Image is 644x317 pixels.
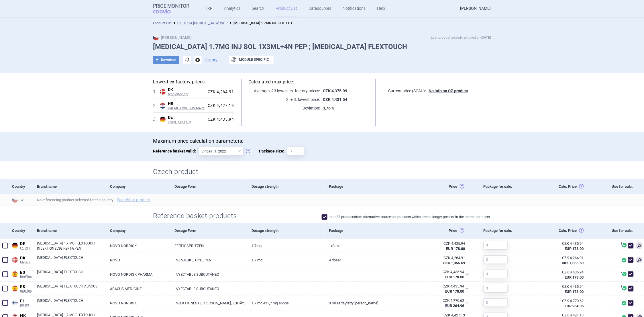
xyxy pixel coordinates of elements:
a: [MEDICAL_DATA] FLEXTOUCH [37,298,106,308]
span: ES [20,284,33,289]
a: Search for product [117,198,150,202]
strong: 3,76 % [323,106,334,110]
div: Brand name [33,223,106,238]
div: CZK 4,264.91 [406,255,465,261]
label: hide 23 products from alternative sources or products which are no longer present in the current ... [322,214,491,220]
div: Package for calc. [479,179,531,194]
a: [MEDICAL_DATA] 1,7 MG FLEXTOUCH INJEKTIONSLSG.FERTIGPEN [37,241,106,251]
a: DEDELauerTaxe CGM [10,240,33,250]
strong: DKK 1,365.69 [443,261,465,265]
a: Product List [153,21,172,25]
input: 3 [484,284,508,293]
span: ? [620,271,623,274]
a: ESESBotPlus [10,283,33,293]
span: ? [620,285,623,288]
strong: DKK 1,365.69 [562,261,584,265]
span: LauerTaxe CGM [168,120,205,124]
strong: EUR 178.00 [446,246,465,251]
li: WEGOVY 1.7MG INJ SOL 1X3ML+4N PEP ; WEGOVY FLEXTOUCH [228,20,297,26]
button: History [205,58,217,62]
span: 1 . [153,88,160,95]
a: CZK 4,264.91DKK 1,365.69 [531,253,591,268]
span: 3 . [153,116,160,123]
h1: [MEDICAL_DATA] 1.7MG INJ SOL 1X3ML+4N PEP ; [MEDICAL_DATA] FLEXTOUCH [153,43,491,51]
div: CZK 4,435.94 [535,241,584,246]
span: 3rd lowest price [636,242,643,249]
div: CZK 4,435.94EUR 178.00 [402,282,472,296]
div: CZK 4,435.94 [205,117,234,122]
a: 3 ml esitäytetty [PERSON_NAME] [325,296,402,310]
img: Spain [12,271,18,277]
h2: Czech product [153,167,491,177]
strong: EUR 178.00 [565,246,584,251]
a: CZK 4,770.62EUR 264.96 [531,296,591,311]
span: BotPlus [20,289,33,293]
div: CZK 4,435.94 [406,284,464,289]
strong: CZK 4,431.54 [323,97,347,102]
span: HALMED PCL SUMMARY [168,106,205,110]
span: Medicinpriser [168,92,205,96]
abbr: SP-CAU-010 Španělsko [406,269,464,280]
input: 3 [484,270,508,278]
p: Deviation: [248,105,320,111]
span: DK [168,87,205,93]
li: 025 0714 WEGOVY WPP [172,20,228,26]
a: 4 doser [325,253,402,267]
img: Denmark [160,89,166,95]
span: No referencing product selected for the country. [37,196,644,203]
img: Spain [12,286,18,291]
span: Reference basket valid: [153,147,199,155]
div: CZK 4,264.91 [535,255,584,261]
input: 3 [484,241,508,250]
a: INYECTABLE SUBCUTÁNEO [170,267,248,281]
div: CZK 4,435.94 [406,241,465,246]
a: NOVO [106,253,170,267]
input: 3 [484,255,508,264]
a: 025 0714 [MEDICAL_DATA] WPP [177,21,228,25]
div: Package [325,179,402,194]
div: CZK 4,435.94 [406,269,464,275]
strong: [MEDICAL_DATA] 1.7MG INJ SOL 1X3ML+4N PEP ; [MEDICAL_DATA] FLEXTOUCH [233,20,360,26]
a: 1X3 ml [325,239,402,253]
div: CZK 4,435.94 [535,284,584,289]
span: Package size: [259,147,287,155]
strong: [PERSON_NAME] [153,35,192,40]
button: Download [153,56,179,64]
strong: EUR 178.00 [565,289,584,294]
span: ? [620,242,623,245]
a: DKDKMedicinpriser [10,255,33,265]
a: INYECTABLE SUBCUTÁNEO [170,282,248,296]
p: Maximum price calculation parameters: [153,138,491,144]
abbr: SP-CAU-010 Finsko Kela LP vydané na recept a PZLÚ [406,298,464,308]
strong: EUR 178.00 [565,275,584,279]
div: CZK 4,264.91 [205,89,234,95]
a: INJ.VÆSKE, OPL., PEN [170,253,248,267]
img: Germany [160,117,166,122]
span: 2 . [153,102,160,109]
div: Brand name [33,179,106,194]
span: COGVIO [153,9,179,13]
span: DE [168,115,205,120]
a: FIFI[PERSON_NAME] [10,298,33,308]
select: Reference basket valid: [199,147,244,155]
strong: EUR 264.96 [565,304,584,308]
strong: EUR 264.96 [445,304,464,308]
a: [MEDICAL_DATA] FLEXTOUCH ABACUS [37,284,106,294]
div: CZK 4,435.94EUR 178.00 [402,267,472,282]
li: Product List [153,20,172,26]
a: [MEDICAL_DATA] FLEXTOUCH [37,255,106,265]
div: Company [106,223,170,238]
h5: Calculated max price: [248,79,368,85]
span: CZ [10,196,33,203]
div: Price [402,179,479,194]
h5: Lowest ex-factory prices: [153,79,234,85]
div: Dosage strength [248,223,325,238]
span: FI [20,299,33,304]
div: Country [10,179,33,194]
div: Country [10,223,33,238]
input: 3 [484,298,508,307]
div: Dosage Form [170,223,248,238]
a: 1,7 mg 4x1,7 mg annos [248,296,325,310]
span: DE [20,241,33,246]
a: CZK 4,435.94EUR 178.00 [531,239,591,254]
